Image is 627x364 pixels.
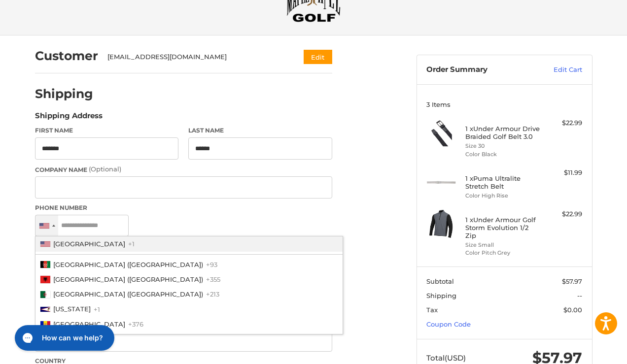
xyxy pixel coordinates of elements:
[543,168,582,178] div: $11.99
[53,261,203,268] span: [GEOGRAPHIC_DATA] (‫[GEOGRAPHIC_DATA]‬‎)
[562,277,582,285] span: $57.97
[465,125,541,141] h4: 1 x Under Armour Drive Braided Golf Belt 3.0
[304,50,332,64] button: Edit
[465,150,541,159] li: Color Black
[53,290,203,298] span: [GEOGRAPHIC_DATA] (‫[GEOGRAPHIC_DATA]‬‎)
[426,353,466,363] span: Total (USD)
[10,322,117,354] iframe: Gorgias live chat messenger
[465,174,541,191] h4: 1 x Puma Ultralite Stretch Belt
[89,165,121,173] small: (Optional)
[465,192,541,200] li: Color High Rise
[35,215,58,236] div: United States: +1
[465,241,541,249] li: Size Small
[426,277,454,285] span: Subtotal
[543,118,582,128] div: $22.99
[35,110,103,126] legend: Shipping Address
[35,165,332,174] label: Company Name
[53,305,91,313] span: [US_STATE]
[426,292,456,299] span: Shipping
[543,209,582,219] div: $22.99
[563,306,582,314] span: $0.00
[465,249,541,257] li: Color Pitch Grey
[465,216,541,240] h4: 1 x Under Armour Golf Storm Evolution 1/2 Zip
[426,65,532,75] h3: Order Summary
[577,292,582,299] span: --
[128,240,135,248] span: +1
[53,320,125,328] span: [GEOGRAPHIC_DATA]
[206,261,217,268] span: +93
[94,305,100,313] span: +1
[53,275,203,283] span: [GEOGRAPHIC_DATA] ([GEOGRAPHIC_DATA])
[35,203,332,212] label: Phone Number
[426,100,582,108] h3: 3 Items
[465,142,541,150] li: Size 30
[426,306,438,314] span: Tax
[188,126,332,135] label: Last Name
[206,290,219,298] span: +213
[35,236,343,334] ul: List of countries
[35,48,98,64] h2: Customer
[35,86,93,101] h2: Shipping
[107,52,284,62] div: [EMAIL_ADDRESS][DOMAIN_NAME]
[206,275,220,283] span: +355
[426,320,471,328] a: Coupon Code
[128,320,143,328] span: +376
[532,65,582,75] a: Edit Cart
[35,126,179,135] label: First Name
[53,240,125,248] span: [GEOGRAPHIC_DATA]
